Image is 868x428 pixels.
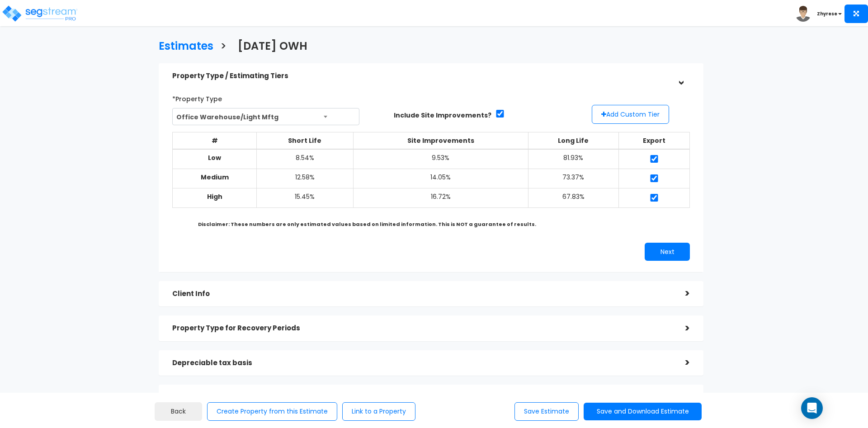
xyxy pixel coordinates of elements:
[256,169,353,188] td: 12.58%
[231,31,307,59] a: [DATE] OWH
[672,356,690,370] div: >
[155,402,202,421] a: Back
[514,402,579,421] button: Save Estimate
[220,40,226,54] h3: >
[528,149,619,169] td: 81.93%
[256,188,353,207] td: 15.45%
[172,91,222,103] label: *Property Type
[172,325,672,332] h5: Property Type for Recovery Periods
[674,67,688,85] div: >
[173,108,359,126] span: Office Warehouse/Light Mftg
[817,10,837,17] b: Zhyrese
[645,243,690,261] button: Next
[173,132,257,149] th: #
[394,111,491,120] label: Include Site Improvements?
[238,40,307,54] h3: [DATE] OWH
[592,105,669,124] button: Add Custom Tier
[172,72,672,80] h5: Property Type / Estimating Tiers
[172,359,672,367] h5: Depreciable tax basis
[152,31,213,59] a: Estimates
[801,397,823,419] div: Open Intercom Messenger
[207,402,337,421] button: Create Property from this Estimate
[528,132,619,149] th: Long Life
[198,221,536,228] b: Disclaimer: These numbers are only estimated values based on limited information. This is NOT a g...
[201,173,229,182] b: Medium
[159,40,213,54] h3: Estimates
[353,149,528,169] td: 9.53%
[672,321,690,335] div: >
[353,132,528,149] th: Site Improvements
[672,287,690,301] div: >
[353,169,528,188] td: 14.05%
[618,132,689,149] th: Export
[795,6,811,22] img: avatar.png
[528,188,619,207] td: 67.83%
[353,188,528,207] td: 16.72%
[672,390,690,404] div: >
[528,169,619,188] td: 73.37%
[172,290,672,298] h5: Client Info
[207,192,222,201] b: High
[342,402,415,421] button: Link to a Property
[256,149,353,169] td: 8.54%
[172,108,359,125] span: Office Warehouse/Light Mftg
[584,403,702,420] button: Save and Download Estimate
[256,132,353,149] th: Short Life
[1,5,78,23] img: logo_pro_r.png
[208,153,221,162] b: Low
